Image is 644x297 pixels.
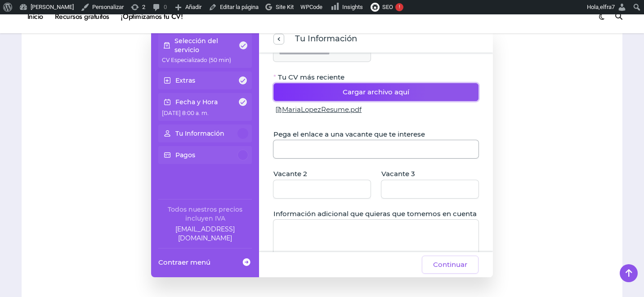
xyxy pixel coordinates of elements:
[273,83,479,101] button: Cargar archivo aquí
[49,4,115,29] a: Recursos gratuitos
[175,98,218,106] p: Fecha y Hora
[175,76,195,85] p: Extras
[422,256,479,274] button: Continuar
[273,209,477,218] span: Información adicional que quieras que tomemos en cuenta
[158,257,210,267] span: Contraer menú
[395,3,403,11] div: !
[342,4,363,10] span: Insights
[22,4,49,29] a: Inicio
[273,130,425,139] span: Pega el enlace a una vacante que te interese
[382,4,393,10] span: SEO
[115,4,188,29] a: ¡Optimizamos tu CV!
[381,169,415,178] span: Vacante 3
[343,87,409,98] span: Cargar archivo aquí
[158,205,252,223] div: Todos nuestros precios incluyen IVA
[600,4,615,10] span: elfra7
[175,151,195,160] p: Pagos
[433,259,467,270] span: Continuar
[282,105,362,115] span: MariaLopezResume.pdf
[158,225,252,243] a: Company email: ayuda@elhadadelasvacantes.com
[175,129,224,138] p: Tu Información
[162,57,231,63] span: CV Especializado (50 min)
[276,4,294,10] span: Site Kit
[273,34,284,44] button: previous step
[295,33,357,45] span: Tu Información
[278,73,344,82] span: Tu CV más reciente
[162,110,209,116] span: [DATE] 8:00 a. m.
[273,169,307,178] span: Vacante 2
[174,36,238,54] p: Selección del servicio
